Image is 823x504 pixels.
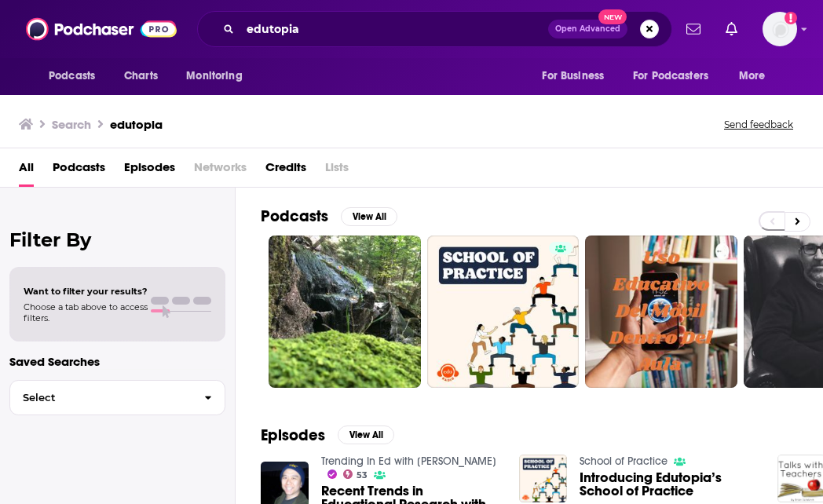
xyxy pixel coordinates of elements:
[763,12,797,46] img: User Profile
[175,61,262,91] button: open menu
[53,155,105,187] a: Podcasts
[26,14,177,44] img: Podchaser - Follow, Share and Rate Podcasts
[124,155,175,187] a: Episodes
[763,12,797,46] span: Logged in as megcassidy
[24,301,148,323] span: Choose a tab above to access filters.
[341,207,397,226] button: View All
[10,393,192,403] span: Select
[19,155,34,187] a: All
[357,472,368,479] span: 53
[548,20,627,38] button: Open AdvancedNew
[9,354,225,369] p: Saved Searches
[542,65,604,87] span: For Business
[261,206,397,226] a: PodcastsView All
[240,16,548,42] input: Search podcasts, credits, & more...
[186,65,242,87] span: Monitoring
[531,61,624,91] button: open menu
[580,471,759,498] a: Introducing Edutopia’s School of Practice
[519,455,567,502] img: Introducing Edutopia’s School of Practice
[261,425,325,445] h2: Episodes
[110,117,163,132] h3: edutopia
[343,469,368,479] a: 53
[321,455,496,468] a: Trending In Ed with Mike Palmer
[728,61,785,91] button: open menu
[261,425,394,445] a: EpisodesView All
[261,206,328,226] h2: Podcasts
[785,12,797,24] svg: Add a profile image
[338,425,394,444] button: View All
[265,155,306,187] a: Credits
[114,61,167,91] a: Charts
[633,65,708,87] span: For Podcasters
[325,155,349,187] span: Lists
[49,65,95,87] span: Podcasts
[197,11,672,47] div: Search podcasts, credits, & more...
[24,286,148,297] span: Want to filter your results?
[124,65,158,87] span: Charts
[555,25,620,33] span: Open Advanced
[38,61,115,91] button: open menu
[580,455,668,468] a: School of Practice
[719,16,744,42] a: Show notifications dropdown
[52,117,91,132] h3: Search
[194,155,247,187] span: Networks
[9,380,225,415] button: Select
[719,118,798,131] button: Send feedback
[680,16,707,42] a: Show notifications dropdown
[763,12,797,46] button: Show profile menu
[623,61,731,91] button: open menu
[9,228,225,251] h2: Filter By
[598,9,627,24] span: New
[739,65,766,87] span: More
